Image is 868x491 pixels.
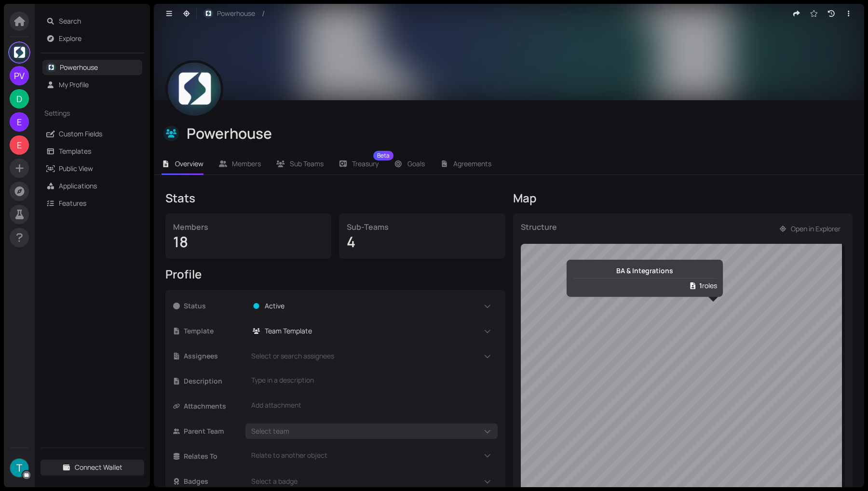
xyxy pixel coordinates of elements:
[184,426,245,437] span: Parent Team
[59,129,102,138] a: Custom Fields
[168,63,221,116] img: gklsL5l-8U.jpeg
[248,426,289,437] span: Select team
[10,43,28,62] img: H5odR_dyC6.jpeg
[521,221,557,244] div: Structure
[184,376,245,386] span: Description
[184,301,245,311] span: Status
[184,326,245,336] span: Template
[184,401,245,411] span: Attachments
[14,66,25,85] span: PV
[59,199,86,208] a: Features
[265,326,312,336] span: Team Template
[407,159,425,168] span: Goals
[75,462,122,473] span: Connect Wallet
[774,221,845,237] button: Open in Explorer
[165,266,505,282] div: Profile
[59,80,89,89] a: My Profile
[10,459,28,477] img: AATXAJx6RAYcmnVes3fCptJ6SItoEMN8sXerL8_Owv2L=s500
[184,351,245,361] span: Assignees
[373,151,393,160] sup: Beta
[173,233,324,251] div: 18
[347,233,497,251] div: 4
[59,164,93,173] a: Public View
[59,181,97,190] a: Applications
[59,13,139,29] span: Search
[41,460,144,475] button: Connect Wallet
[513,190,853,206] div: Map
[232,159,261,168] span: Members
[41,102,144,124] div: Settings
[245,398,498,413] div: Add attachment
[248,476,298,487] span: Select a badge
[187,124,851,143] div: Powerhouse
[17,135,22,155] span: E
[184,451,245,462] span: Relates To
[290,159,324,168] span: Sub Teams
[352,160,379,167] span: Treasury
[248,450,327,461] span: Relate to another object
[204,9,213,18] img: wZhYy7DHWu.jpeg
[59,146,91,156] a: Templates
[265,301,285,311] span: Active
[251,375,492,385] div: Type in a description
[248,351,334,361] span: Select or search assignees
[347,221,497,233] div: Sub-Teams
[791,224,841,234] span: Open in Explorer
[217,8,255,19] span: Powerhouse
[59,34,81,43] a: Explore
[173,221,324,233] div: Members
[17,112,22,132] span: E
[453,159,491,168] span: Agreements
[44,108,123,119] span: Settings
[184,476,245,487] span: Badges
[175,159,203,168] span: Overview
[60,63,98,72] a: Powerhouse
[165,190,505,206] div: Stats
[199,6,260,21] button: Powerhouse
[16,89,22,108] span: D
